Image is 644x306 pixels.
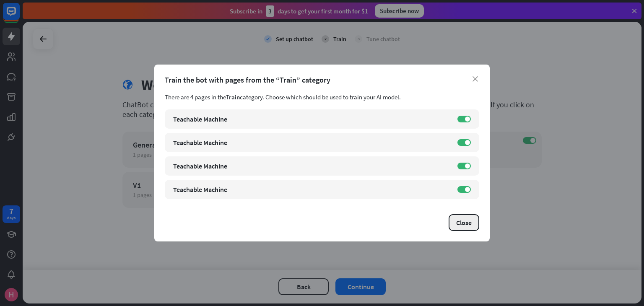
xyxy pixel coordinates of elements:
[173,115,449,123] div: Teachable Machine
[449,214,479,231] button: Close
[165,93,479,101] div: There are 4 pages in the category. Choose which should be used to train your AI model.
[165,75,479,85] div: Train the bot with pages from the “Train” category
[7,3,32,29] button: Open LiveChat chat widget
[226,93,240,101] span: Train
[473,76,478,82] i: close
[173,185,449,194] div: Teachable Machine
[173,162,449,170] div: Teachable Machine
[173,138,449,147] div: Teachable Machine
